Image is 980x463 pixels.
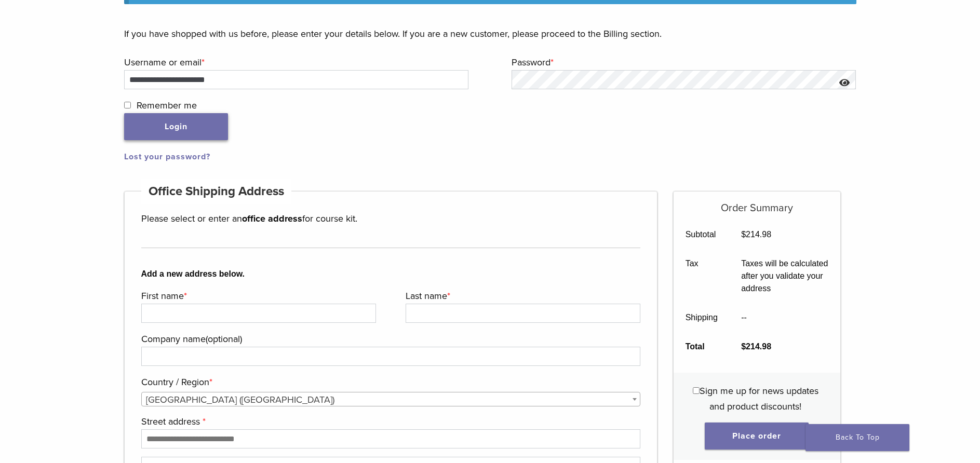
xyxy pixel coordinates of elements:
label: Street address [141,414,638,429]
span: United States (US) [142,392,640,407]
button: Place order [705,423,809,450]
th: Total [674,332,730,361]
span: $ [741,230,746,239]
label: Username or email [124,55,466,70]
input: Sign me up for news updates and product discounts! [693,387,700,394]
bdi: 214.98 [741,342,771,351]
h4: Office Shipping Address [141,179,292,204]
strong: office address [242,213,302,224]
span: Remember me [137,100,197,111]
p: Please select or enter an for course kit. [141,211,641,226]
button: Show password [834,70,856,97]
span: $ [741,342,746,351]
bdi: 214.98 [741,230,771,239]
th: Subtotal [674,220,730,249]
h5: Order Summary [674,192,840,214]
th: Tax [674,249,730,303]
label: Country / Region [141,374,638,390]
input: Remember me [124,102,131,108]
span: Sign me up for news updates and product discounts! [700,385,818,412]
span: (optional) [206,333,242,345]
label: Password [512,55,854,70]
th: Shipping [674,303,730,332]
a: Back To Top [806,424,909,451]
span: -- [741,313,747,322]
td: Taxes will be calculated after you validate your address [730,249,840,303]
a: Lost your password? [124,152,210,162]
span: Country / Region [141,392,641,406]
b: Add a new address below. [141,268,641,280]
label: First name [141,288,373,304]
label: Last name [406,288,638,304]
button: Login [124,113,228,140]
label: Company name [141,331,638,347]
p: If you have shopped with us before, please enter your details below. If you are a new customer, p... [124,26,856,42]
